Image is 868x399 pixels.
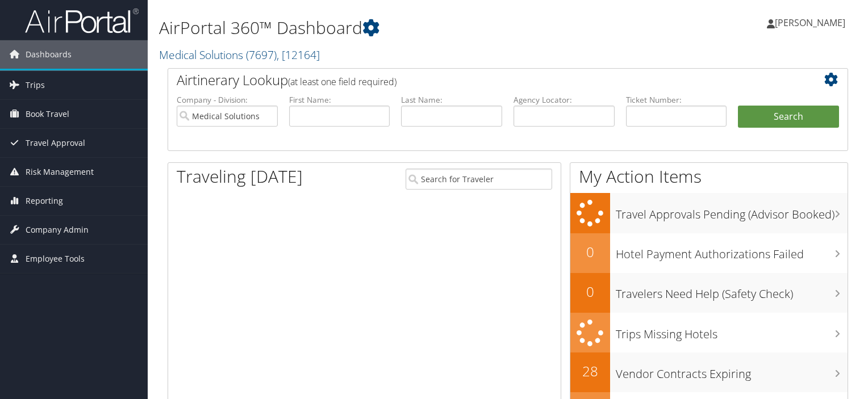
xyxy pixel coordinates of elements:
[767,6,857,40] a: [PERSON_NAME]
[288,75,397,88] span: (at least one field required)
[159,16,624,40] h1: AirPortal 360™ Dashboard
[570,273,848,313] a: 0Travelers Need Help (Safety Check)
[26,71,45,99] span: Trips
[616,280,848,302] h3: Travelers Need Help (Safety Check)
[616,360,848,382] h3: Vendor Contracts Expiring
[616,321,848,342] h3: Trips Missing Hotels
[401,94,502,106] label: Last Name:
[26,187,63,215] span: Reporting
[775,16,845,29] span: [PERSON_NAME]
[289,94,390,106] label: First Name:
[159,47,320,62] a: Medical Solutions
[514,94,615,106] label: Agency Locator:
[25,7,139,34] img: airportal-logo.png
[177,165,303,188] h1: Traveling [DATE]
[177,70,782,90] h2: Airtinerary Lookup
[570,352,848,392] a: 28Vendor Contracts Expiring
[26,100,69,128] span: Book Travel
[570,193,848,233] a: Travel Approvals Pending (Advisor Booked)
[616,201,848,222] h3: Travel Approvals Pending (Advisor Booked)
[570,362,610,381] h2: 28
[26,216,89,244] span: Company Admin
[246,47,277,62] span: ( 7697 )
[177,94,278,106] label: Company - Division:
[616,241,848,262] h3: Hotel Payment Authorizations Failed
[570,233,848,273] a: 0Hotel Payment Authorizations Failed
[26,129,85,157] span: Travel Approval
[26,40,72,69] span: Dashboards
[570,282,610,301] h2: 0
[277,47,320,62] span: , [ 12164 ]
[26,158,94,186] span: Risk Management
[626,94,727,106] label: Ticket Number:
[570,165,848,188] h1: My Action Items
[570,313,848,353] a: Trips Missing Hotels
[406,169,552,190] input: Search for Traveler
[26,245,85,273] span: Employee Tools
[738,106,839,128] button: Search
[570,242,610,262] h2: 0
